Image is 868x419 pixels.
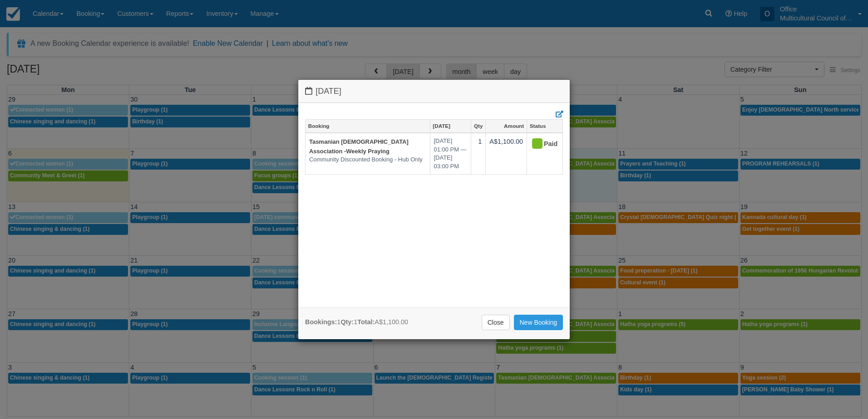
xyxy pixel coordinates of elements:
[305,317,408,327] div: 1 1 A$1,100.00
[430,120,471,132] a: [DATE]
[306,120,430,132] a: Booking
[471,120,485,132] a: Qty
[486,120,527,132] a: Amount
[482,315,510,330] a: Close
[309,138,409,155] a: Tasmanian [DEMOGRAPHIC_DATA] Association -Weekly Praying
[305,87,563,96] h4: [DATE]
[514,315,563,330] a: New Booking
[486,133,527,175] td: A$1,100.00
[305,318,337,326] strong: Bookings:
[434,137,468,171] em: [DATE] 01:00 PM — [DATE] 03:00 PM
[527,120,562,132] a: Status
[471,133,486,175] td: 1
[340,318,354,326] strong: Qty:
[357,318,375,326] strong: Total:
[309,156,426,164] em: Community Discounted Booking - Hub Only
[531,137,551,151] div: Paid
